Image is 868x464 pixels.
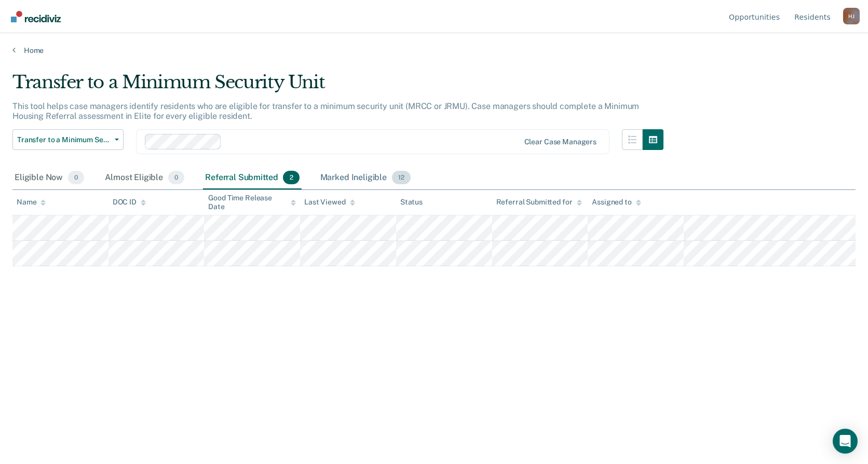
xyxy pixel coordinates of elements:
[304,198,355,207] div: Last Viewed
[833,429,858,454] div: Open Intercom Messenger
[318,167,413,189] div: Marked Ineligible12
[103,167,186,189] div: Almost Eligible0
[17,198,46,207] div: Name
[400,198,423,207] div: Status
[283,171,299,184] span: 2
[68,171,84,184] span: 0
[12,167,86,189] div: Eligible Now0
[524,138,596,146] div: Clear case managers
[113,198,146,207] div: DOC ID
[12,129,124,150] button: Transfer to a Minimum Security Unit
[12,101,639,121] p: This tool helps case managers identify residents who are eligible for transfer to a minimum secur...
[208,194,296,211] div: Good Time Release Date
[17,135,111,144] span: Transfer to a Minimum Security Unit
[12,46,856,55] a: Home
[392,171,411,184] span: 12
[592,198,641,207] div: Assigned to
[168,171,184,184] span: 0
[11,11,61,22] img: Recidiviz
[843,8,860,24] div: H J
[843,8,860,24] button: Profile dropdown button
[12,72,663,101] div: Transfer to a Minimum Security Unit
[203,167,301,189] div: Referral Submitted2
[496,198,582,207] div: Referral Submitted for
